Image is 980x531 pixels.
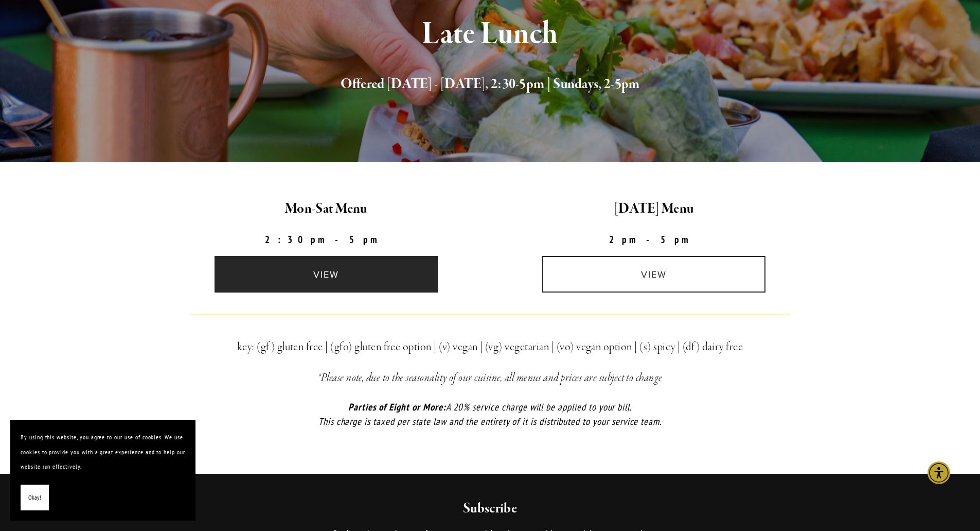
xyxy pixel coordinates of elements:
[21,430,185,474] p: By using this website, you agree to our use of cookies. We use cookies to provide you with a grea...
[190,74,790,95] h2: Offered [DATE] - [DATE], 2:30-5pm | Sundays, 2-5pm
[348,401,446,413] em: Parties of Eight or More:
[215,256,438,293] a: view
[10,420,195,521] section: Cookie banner
[21,485,49,511] button: Okay!
[609,233,699,246] strong: 2pm-5pm
[928,461,950,484] div: Accessibility Menu
[190,18,790,51] h1: Late Lunch
[28,490,41,505] span: Okay!
[235,500,745,518] h2: Subscribe
[317,371,663,385] em: *Please note, due to the seasonality of our cuisine, all menus and prices are subject to change
[542,256,765,293] a: view
[171,198,482,220] h2: Mon-Sat Menu
[318,401,662,428] em: A 20% service charge will be applied to your bill. This charge is taxed per state law and the ent...
[265,233,387,246] strong: 2:30pm-5pm
[190,338,790,356] h3: key: (gf) gluten free | (gfo) gluten free option | (v) vegan | (vg) vegetarian | (vo) vegan optio...
[499,198,809,220] h2: [DATE] Menu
